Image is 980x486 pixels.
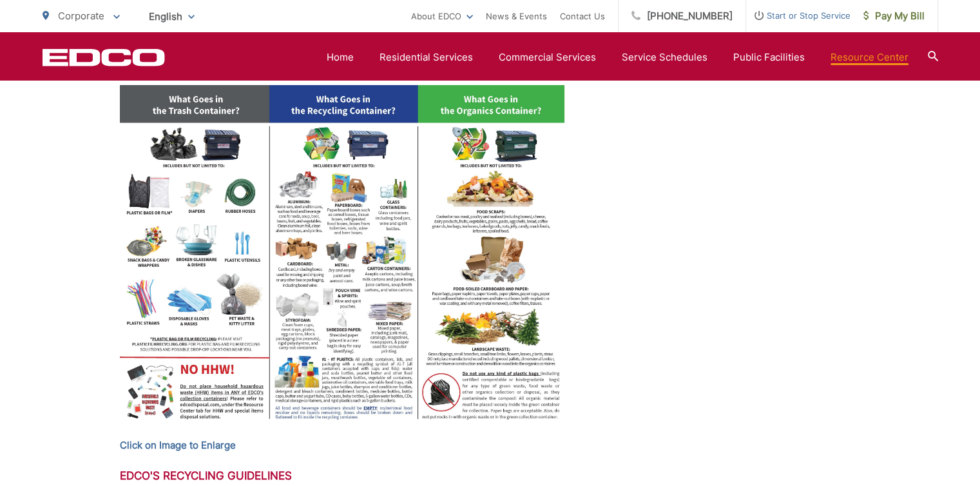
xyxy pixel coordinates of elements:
[139,5,204,28] span: English
[380,50,473,65] a: Residential Services
[863,8,925,24] span: Pay My Bill
[499,50,596,65] a: Commercial Services
[120,438,236,453] a: Click on Image to Enlarge
[733,50,805,65] a: Public Facilities
[327,50,354,65] a: Home
[411,8,473,24] a: About EDCO
[486,8,547,24] a: News & Events
[43,48,165,66] a: EDCD logo. Return to the homepage.
[831,50,908,65] a: Resource Center
[560,8,605,24] a: Contact Us
[120,85,564,429] img: Diagram of what items can be recycled
[120,439,236,451] strong: Click on Image to Enlarge
[622,50,707,65] a: Service Schedules
[58,10,104,22] span: Corporate
[120,469,861,482] h3: EDCO's Recycling Guidelines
